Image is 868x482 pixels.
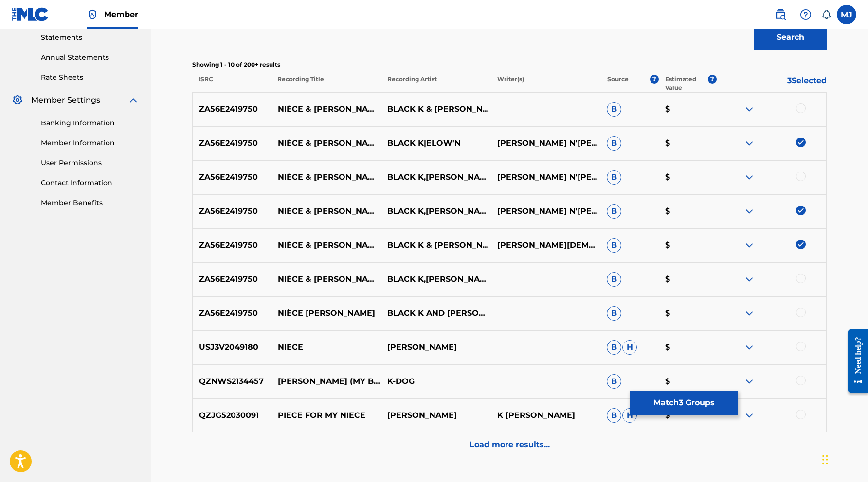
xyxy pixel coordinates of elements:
img: search [775,9,786,20]
p: NIÈCE & [PERSON_NAME] [271,240,381,251]
p: ZA56E2419750 [193,274,271,285]
span: B [607,408,621,423]
span: ? [708,75,717,84]
div: Help [796,5,815,24]
p: NIÈCE & [PERSON_NAME] [271,138,381,149]
p: Source [607,75,629,92]
p: 3 Selected [717,75,827,92]
p: NIECE [271,342,381,353]
a: Annual Statements [41,52,139,63]
img: MLC Logo [12,7,49,21]
a: Member Benefits [41,198,139,208]
p: Recording Artist [381,75,491,92]
img: Top Rightsholder [87,9,98,20]
p: [PERSON_NAME][DEMOGRAPHIC_DATA] [491,240,600,251]
div: Notifications [821,10,831,19]
img: expand [743,103,755,115]
img: expand [743,138,755,149]
p: ZA56E2419750 [193,206,271,217]
a: Statements [41,33,139,43]
span: B [607,238,621,253]
p: Recording Title [271,75,381,92]
img: expand [743,308,755,319]
img: expand [743,274,755,285]
p: Load more results... [470,439,550,450]
img: expand [743,172,755,183]
span: B [607,170,621,185]
img: Member Settings [12,94,23,106]
img: deselect [796,206,806,215]
p: NIÈCE & [PERSON_NAME] [271,274,381,285]
p: $ [658,274,716,285]
p: [PERSON_NAME] [381,410,490,421]
a: Member Information [41,138,139,148]
p: USJ3V2049180 [193,342,271,353]
img: deselect [796,240,806,249]
a: Public Search [771,5,790,24]
p: NIÈCE [PERSON_NAME] [271,308,381,319]
p: [PERSON_NAME] N'[PERSON_NAME], [PERSON_NAME], [PERSON_NAME] [491,206,600,217]
p: ZA56E2419750 [193,103,271,115]
button: Search [754,25,827,50]
span: H [622,408,637,423]
p: [PERSON_NAME] N'[PERSON_NAME], [PERSON_NAME], [PERSON_NAME] [491,138,600,149]
a: Banking Information [41,118,139,128]
p: $ [658,138,716,149]
p: NIÈCE & [PERSON_NAME] [271,103,381,115]
p: BLACK K AND [PERSON_NAME] N [381,308,490,319]
div: User Menu [837,5,856,24]
span: B [607,340,621,355]
p: [PERSON_NAME] [381,342,490,353]
div: Widget de chat [819,435,868,482]
p: $ [658,308,716,319]
p: K [PERSON_NAME] [491,410,600,421]
p: PIECE FOR MY NIECE [271,410,381,421]
a: Rate Sheets [41,72,139,83]
img: help [800,9,812,20]
span: B [607,272,621,287]
iframe: Chat Widget [819,435,868,482]
p: BLACK K,[PERSON_NAME] [381,274,490,285]
p: [PERSON_NAME] N'[PERSON_NAME], [PERSON_NAME] [491,172,600,183]
p: $ [658,342,716,353]
p: $ [658,206,716,217]
span: B [607,136,621,151]
span: B [607,204,621,219]
img: deselect [796,138,806,147]
p: ZA56E2419750 [193,138,271,149]
p: Estimated Value [665,75,708,92]
span: ? [650,75,659,84]
span: Member Settings [31,94,100,106]
p: Showing 1 - 10 of 200+ results [192,60,827,69]
img: expand [743,342,755,353]
p: $ [658,172,716,183]
p: ZA56E2419750 [193,308,271,319]
a: User Permissions [41,158,139,168]
img: expand [743,410,755,421]
p: BLACK K & [PERSON_NAME] [381,240,490,251]
p: QZNWS2134457 [193,376,271,387]
p: ZA56E2419750 [193,172,271,183]
p: $ [658,240,716,251]
a: Contact Information [41,178,139,188]
p: Writer(s) [490,75,600,92]
div: Glisser [822,445,828,474]
img: expand [743,206,755,217]
p: BLACK K & [PERSON_NAME] [381,103,490,115]
p: BLACK K,[PERSON_NAME] [381,206,490,217]
img: expand [127,94,139,106]
p: QZJG52030091 [193,410,271,421]
p: $ [658,376,716,387]
iframe: Resource Center [841,321,868,401]
p: $ [658,103,716,115]
span: B [607,306,621,321]
span: Member [104,9,138,20]
p: BLACK K,[PERSON_NAME] [381,172,490,183]
img: expand [743,240,755,251]
p: NIÈCE & [PERSON_NAME] [271,206,381,217]
p: BLACK K|ELOW'N [381,138,490,149]
p: ZA56E2419750 [193,240,271,251]
span: B [607,102,621,117]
